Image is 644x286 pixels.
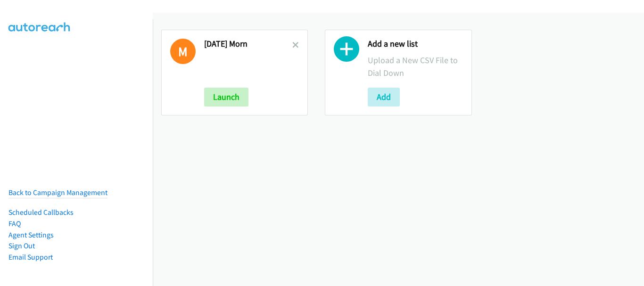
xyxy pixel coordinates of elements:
[204,39,292,49] h2: [DATE] Morn
[8,188,107,197] a: Back to Campaign Management
[170,39,196,64] h1: M
[8,219,21,228] a: FAQ
[8,241,35,250] a: Sign Out
[8,230,54,239] a: Agent Settings
[368,54,462,79] p: Upload a New CSV File to Dial Down
[204,88,248,106] button: Launch
[8,208,74,217] a: Scheduled Callbacks
[368,39,462,49] h2: Add a new list
[368,88,400,106] button: Add
[8,253,53,261] a: Email Support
